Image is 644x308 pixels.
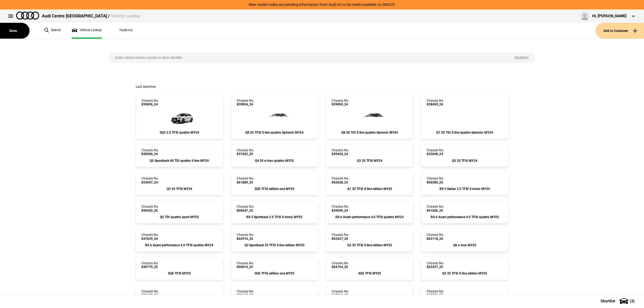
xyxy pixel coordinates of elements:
button: Search [507,52,535,63]
span: Shortlist [601,299,615,303]
img: Audi_4A5RRA_24_UB_0E0E_4ZP_5MK_CG3_(Nadin:_4ZP_5MK_C76_CG3_YJZ)_ext.png [355,255,384,277]
img: Audi_F3BBCX_24_FZ_2D2D_MP_WA7-2_3FU_4ZD_(Nadin:_3FU_3S2_4ZD_5TD_6FJ_C55_V72_WA7)_ext.png [163,206,195,227]
div: Chassis No. [141,198,159,206]
span: 833698_24 [427,152,444,156]
img: Audi_8YFRWY_25_TG_0E0E_6FA_PEJ_(Nadin:_6FA_C48_PEJ)_ext.png [260,255,289,277]
span: 835896_24 [141,102,159,106]
div: Chassis No. [141,99,159,107]
span: Vehicle Lookup [111,13,140,19]
span: 849420_25 [141,252,159,255]
div: SQ2 2.0 TFSI quattro MY24 [141,131,217,134]
span: 837452_25 [237,152,254,156]
div: RS 6 Avant performance 4.0 TFSI quattro MY25 [427,280,502,283]
div: Chassis No. [427,198,444,206]
div: Chassis No. [237,198,254,206]
img: Audi_4A5RRA_25_AR_0E0E_5MK_(Nadin:_5MK_C78)_ext.png [450,255,479,277]
span: 839854_24 [237,102,254,106]
img: Audi_4MT0X2_24_EI_2Y2Y_MP_PAH_3S2_(Nadin:_3S2_6FJ_C87_PAH_YJZ)_ext.png [258,107,291,128]
div: Chassis No. [141,148,159,156]
div: SQ5 TFSI edition one MY25 [237,230,312,234]
div: Q8 55 TFSI S line quattro tiptronic MY24 [237,131,312,134]
div: RS 3 Sedan 2.5 TFSI S tronic MY25 [427,230,502,234]
img: Audi_GAGS3Y_24_EI_Z9Z9_PAI_U80_3FB_(Nadin:_3FB_C42_PAI_U80)_ext.png [163,107,195,128]
div: Audi Centre [GEOGRAPHIC_DATA] / [42,13,140,19]
span: 838459_24 [427,102,444,106]
div: Q8 50 TDI S line quattro tiptronic MY24 [332,131,407,134]
div: Chassis No. [237,248,254,255]
div: Q5 TDI quattro sport MY25 [141,280,217,283]
span: 839099_24 [332,252,349,255]
span: 839859_24 [332,102,349,106]
button: Shortlist(3) [592,294,644,308]
div: Q7 50 TDI S line quattro tiptronic MY24 [427,131,502,134]
span: 838500_24 [141,152,159,156]
img: Audi_F3BBCX_24_FZ_2D2D_MP_WA7-2_3FU_4ZD_(Nadin:_3FU_3S2_4ZD_5TD_6FJ_C55_V72_WA7)_ext.png [449,156,481,178]
span: 850385_25 [427,202,444,206]
button: Add to Customer [595,23,644,39]
a: Vehicle Lookup [72,23,102,39]
div: Q4 55 e-tron quattro MY25 [237,180,312,184]
span: 852658_25 [332,202,349,206]
span: 841606_25 [427,252,444,255]
img: Audi_GBACHG_25_ZV_Z70E_PS1_WA9_WBX_6H4_PX2_2Z7_6FB_C5Q_N2T_(Nadin:_2Z7_6FB_6H4_C43_C5Q_N2T_PS1_PX... [353,206,386,227]
div: Q3 35 TFSI MY24 [141,230,217,234]
div: Q5 Sportback 40 TDI quattro S line MY24 [141,180,217,184]
div: Chassis No. [141,248,159,255]
span: 833697_24 [141,202,159,206]
div: Chassis No. [427,248,444,255]
img: audi.png [16,12,39,20]
input: Enter vehicle chassis number or other identifier. [109,52,507,63]
div: Chassis No. [427,99,444,107]
span: 850647_25 [237,252,254,255]
div: Chassis No. [237,148,254,156]
a: Search [44,23,61,39]
span: 851889_25 [237,202,254,206]
img: Audi_4MT0N2_24_EI_6Y6Y_MP_PAH_3S2_(Nadin:_3S2_6FJ_C87_PAH_YJZ)_ext.png [353,107,386,128]
a: Trade ins [112,23,133,39]
div: A1 35 TFSI S line edition MY25 [332,230,407,234]
img: Audi_GUBS5Y_25LE_GX_6Y6Y_PAH_6FJ_53D_(Nadin:_53D_6FJ_C56_PAH)_ext.png [258,206,291,227]
img: Audi_F4BAU3_25_EI_2Y2Y_MP_(Nadin:_C15_S7E_S9S_YEA)_ext.png [258,156,291,178]
div: Chassis No. [332,198,349,206]
div: Chassis No. [427,148,444,156]
img: Audi_GUBAUY_25S_GX_2Y2Y_WA9_PAH_WA7_5MB_6FJ_PQ7_WXC_PWL_PYH_F80_H65_(Nadin:_5MB_6FJ_C56_F80_H65_P... [165,255,194,277]
img: Audi_F3BBCX_24_FZ_2D2D_MP_WA7-2_3FU_4ZD_(Nadin:_3FU_3S2_4ZD_5TD_6FJ_C57_V72_WA7)_ext.png [353,156,386,178]
div: Chassis No. [332,148,349,156]
img: Audi_8YMRWY_25_TG_0E0E_5MB_6FA_PEJ_(Nadin:_5MB_6FA_C48_PEJ)_ext.png [450,206,479,227]
div: RS 3 Sportback 2.5 TFSI S tronic MY25 [237,280,312,283]
div: Chassis No. [332,248,349,255]
img: Audi_4MQCN2_24_EI_6Y6Y_F71_MP_PAH_(Nadin:_6FJ_C87_F71_PAH_YJZ)_ext.png [446,107,484,128]
div: Q3 35 TFSI MY24 [332,180,407,184]
div: RS 6 Avant performance 4.0 TFSI quattro MY24 [332,280,407,283]
div: Hi, [PERSON_NAME] [592,13,627,19]
span: Last searches: [136,85,156,89]
div: Chassis No. [332,99,349,107]
span: ( 3 ) [630,299,635,303]
div: Q3 35 TFSI MY24 [427,180,502,184]
div: Chassis No. [237,99,254,107]
img: Audi_FYTCUY_24_YM_6Y6Y_MP_3FU_4ZD_54U_(Nadin:_3FU_4ZD_54U_6FJ_C50)_ext.png [160,156,198,178]
span: 835426_24 [332,152,349,156]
